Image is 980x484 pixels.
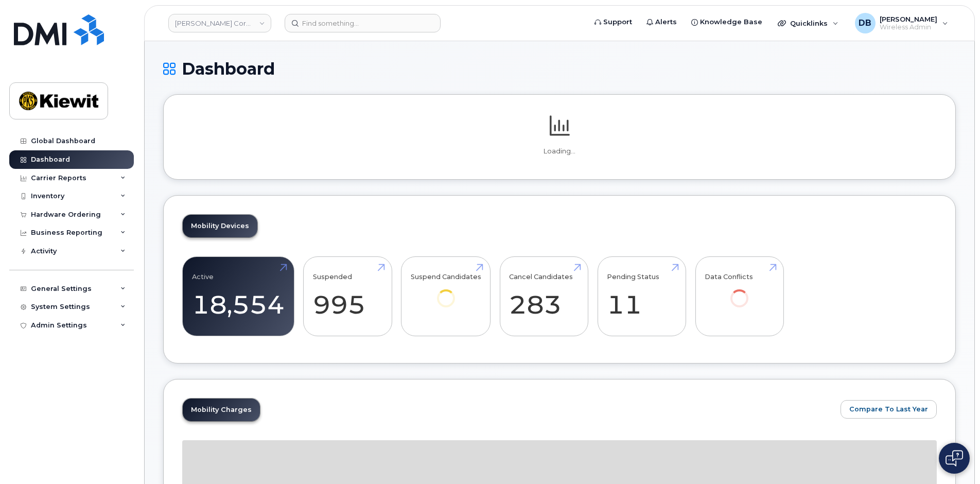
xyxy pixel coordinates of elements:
[163,60,956,78] h1: Dashboard
[946,450,963,466] img: Open chat
[705,263,774,322] a: Data Conflicts
[411,263,481,322] a: Suspend Candidates
[182,147,937,156] p: Loading...
[607,263,676,331] a: Pending Status 11
[183,215,257,237] a: Mobility Devices
[192,263,285,331] a: Active 18,554
[183,399,260,421] a: Mobility Charges
[313,263,382,331] a: Suspended 995
[841,400,937,419] button: Compare To Last Year
[849,404,928,414] span: Compare To Last Year
[509,263,579,331] a: Cancel Candidates 283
